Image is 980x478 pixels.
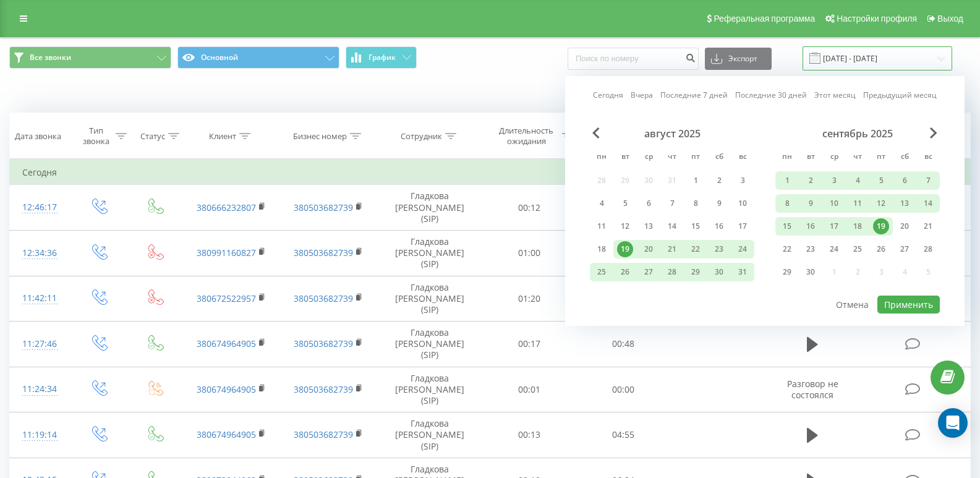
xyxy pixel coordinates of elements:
[293,131,347,142] div: Бизнес номер
[294,202,353,213] a: 380503682739
[893,171,916,190] div: сб 6 сент. 2025 г.
[846,171,869,190] div: чт 4 сент. 2025 г.
[803,264,819,280] div: 30
[930,127,937,139] span: Next Month
[731,194,754,213] div: вс 10 авг. 2025 г.
[895,148,914,167] abbr: суббота
[735,241,751,257] div: 24
[663,148,681,167] abbr: четверг
[787,378,838,401] span: Разговор не состоялся
[637,194,660,213] div: ср 6 авг. 2025 г.
[775,263,799,281] div: пн 29 сент. 2025 г.
[731,217,754,236] div: вс 17 авг. 2025 г.
[568,48,699,70] input: Поиск по номеру
[775,171,799,190] div: пн 1 сент. 2025 г.
[707,194,731,213] div: сб 9 авг. 2025 г.
[897,241,913,257] div: 27
[482,367,576,412] td: 00:01
[799,240,822,258] div: вт 23 сент. 2025 г.
[594,264,610,280] div: 25
[10,160,971,185] td: Сегодня
[660,263,684,281] div: чт 28 авг. 2025 г.
[869,194,893,213] div: пт 12 сент. 2025 г.
[846,240,869,258] div: чт 25 сент. 2025 г.
[15,131,61,142] div: Дата звонка
[873,173,889,189] div: 5
[197,202,256,213] a: 380666232807
[916,171,940,190] div: вс 7 сент. 2025 г.
[688,195,704,211] div: 8
[846,194,869,213] div: чт 11 сент. 2025 г.
[617,218,633,234] div: 12
[617,195,633,211] div: 5
[711,241,727,257] div: 23
[826,241,842,257] div: 24
[613,263,637,281] div: вт 26 авг. 2025 г.
[731,240,754,258] div: вс 24 авг. 2025 г.
[707,217,731,236] div: сб 16 авг. 2025 г.
[346,46,417,69] button: График
[590,217,613,236] div: пн 11 авг. 2025 г.
[707,263,731,281] div: сб 30 авг. 2025 г.
[920,241,936,257] div: 28
[735,173,751,189] div: 3
[897,173,913,189] div: 6
[814,89,856,101] a: Этот месяц
[641,195,657,211] div: 6
[893,217,916,236] div: сб 20 сент. 2025 г.
[731,171,754,190] div: вс 3 авг. 2025 г.
[873,195,889,211] div: 12
[688,264,704,280] div: 29
[401,131,442,142] div: Сотрудник
[837,14,917,23] span: Настройки профиля
[377,412,482,458] td: Гладкова [PERSON_NAME] (SIP)
[897,195,913,211] div: 13
[779,195,795,211] div: 8
[592,127,600,139] span: Previous Month
[937,14,963,23] span: Выход
[197,247,256,258] a: 380991160827
[294,383,353,395] a: 380503682739
[799,263,822,281] div: вт 30 сент. 2025 г.
[594,241,610,257] div: 18
[294,429,353,440] a: 380503682739
[22,423,58,447] div: 11:19:14
[803,218,819,234] div: 16
[664,264,680,280] div: 28
[594,218,610,234] div: 11
[825,148,843,167] abbr: среда
[822,240,846,258] div: ср 24 сент. 2025 г.
[594,195,610,211] div: 4
[9,46,171,69] button: Все звонки
[803,195,819,211] div: 9
[920,218,936,234] div: 21
[799,194,822,213] div: вт 9 сент. 2025 г.
[779,264,795,280] div: 29
[850,195,866,211] div: 11
[637,263,660,281] div: ср 27 авг. 2025 г.
[707,240,731,258] div: сб 23 авг. 2025 г.
[294,247,353,258] a: 380503682739
[688,218,704,234] div: 15
[613,217,637,236] div: вт 12 авг. 2025 г.
[369,53,396,62] span: График
[822,217,846,236] div: ср 17 сент. 2025 г.
[80,126,112,147] div: Тип звонка
[714,14,815,23] span: Реферальная программа
[377,367,482,412] td: Гладкова [PERSON_NAME] (SIP)
[637,240,660,258] div: ср 20 авг. 2025 г.
[631,89,653,101] a: Вчера
[660,89,728,101] a: Последние 7 дней
[688,173,704,189] div: 1
[826,218,842,234] div: 17
[177,46,339,69] button: Основной
[613,194,637,213] div: вт 5 авг. 2025 г.
[197,429,256,440] a: 380674964905
[482,185,576,231] td: 00:12
[778,148,796,167] abbr: понедельник
[641,241,657,257] div: 20
[710,148,728,167] abbr: суббота
[822,171,846,190] div: ср 3 сент. 2025 г.
[869,217,893,236] div: пт 19 сент. 2025 г.
[482,230,576,276] td: 01:00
